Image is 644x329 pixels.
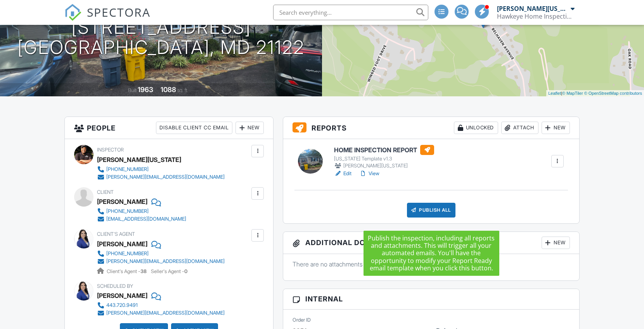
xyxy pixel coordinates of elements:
[97,258,225,265] a: [PERSON_NAME][EMAIL_ADDRESS][DOMAIN_NAME]
[97,207,186,215] a: [PHONE_NUMBER]
[161,85,176,94] div: 1088
[97,283,133,289] span: Scheduled By
[106,251,149,257] div: [PHONE_NUMBER]
[293,317,311,324] label: Order ID
[97,238,147,250] div: [PERSON_NAME]
[97,290,147,301] div: [PERSON_NAME]
[151,268,187,274] span: Seller's Agent -
[97,154,181,165] div: [PERSON_NAME][US_STATE]
[359,170,379,178] a: View
[65,117,273,139] h3: People
[542,237,570,249] div: New
[283,232,579,254] h3: Additional Documents
[128,87,137,93] span: Built
[97,196,147,207] div: [PERSON_NAME]
[138,85,153,94] div: 1963
[97,231,135,237] span: Client's Agent
[97,309,225,317] a: [PERSON_NAME][EMAIL_ADDRESS][DOMAIN_NAME]
[283,117,579,139] h3: Reports
[107,268,148,274] span: Client's Agent -
[542,122,570,134] div: New
[106,310,225,316] div: [PERSON_NAME][EMAIL_ADDRESS][DOMAIN_NAME]
[283,289,579,309] h3: Internal
[97,173,225,181] a: [PERSON_NAME][EMAIL_ADDRESS][DOMAIN_NAME]
[97,215,186,223] a: [EMAIL_ADDRESS][DOMAIN_NAME]
[87,4,151,20] span: SPECTORA
[184,268,187,274] strong: 0
[106,216,186,222] div: [EMAIL_ADDRESS][DOMAIN_NAME]
[106,166,149,172] div: [PHONE_NUMBER]
[497,5,569,12] div: [PERSON_NAME][US_STATE]
[97,301,225,309] a: 443.720.9491
[501,122,538,134] div: Attach
[407,203,455,218] div: Publish All
[106,258,225,265] div: [PERSON_NAME][EMAIL_ADDRESS][DOMAIN_NAME]
[97,165,225,173] a: [PHONE_NUMBER]
[546,90,644,97] div: |
[334,145,434,170] a: HOME INSPECTION REPORT [US_STATE] Template v1.3 [PERSON_NAME][US_STATE]
[106,302,138,308] div: 443.720.9491
[97,189,114,195] span: Client
[235,122,264,134] div: New
[156,122,232,134] div: Disable Client CC Email
[334,162,434,170] div: [PERSON_NAME][US_STATE]
[106,174,225,180] div: [PERSON_NAME][EMAIL_ADDRESS][DOMAIN_NAME]
[334,170,351,178] a: Edit
[584,91,642,96] a: © OpenStreetMap contributors
[334,156,434,162] div: [US_STATE] Template v1.3
[64,10,151,27] a: SPECTORA
[548,91,561,96] a: Leaflet
[562,91,583,96] a: © MapTiler
[273,5,428,20] input: Search everything...
[97,250,225,258] a: [PHONE_NUMBER]
[293,260,570,268] p: There are no attachments to this inspection.
[140,268,147,274] strong: 38
[64,4,81,21] img: The Best Home Inspection Software - Spectora
[97,147,124,153] span: Inspector
[497,12,575,20] div: Hawkeye Home Inspections
[106,208,149,214] div: [PHONE_NUMBER]
[17,17,305,58] h1: [STREET_ADDRESS] [GEOGRAPHIC_DATA], MD 21122
[177,87,188,93] span: sq. ft.
[334,145,434,155] h6: HOME INSPECTION REPORT
[454,122,498,134] div: Unlocked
